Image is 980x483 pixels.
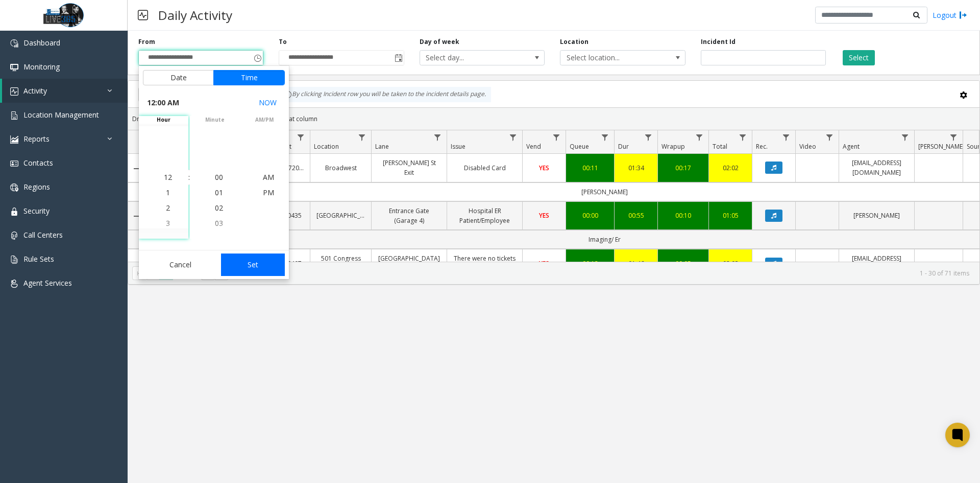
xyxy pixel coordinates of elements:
[235,269,969,278] kendo-pager-info: 1 - 30 of 71 items
[693,130,706,144] a: Wrapup Filter Menu
[10,208,18,216] img: 'icon'
[420,51,520,65] span: Select day...
[128,165,144,173] a: Collapse Details
[215,203,223,213] span: 02
[845,254,908,273] a: [EMAIL_ADDRESS][DOMAIN_NAME]
[10,135,18,144] img: 'icon'
[252,51,263,65] span: Toggle popup
[664,259,702,268] a: 00:05
[285,211,304,220] a: 0435
[378,206,440,225] a: Entrance Gate (Garage 4)
[378,254,440,273] a: [GEOGRAPHIC_DATA] Exit
[239,116,289,124] span: AM/PM
[701,37,736,47] label: Incident Id
[799,142,816,151] span: Video
[23,206,50,216] span: Security
[10,183,18,192] img: 'icon'
[393,51,404,65] span: Toggle popup
[255,94,281,112] button: Select now
[294,130,308,144] a: Lot Filter Menu
[715,211,746,220] a: 01:05
[736,130,750,144] a: Total Filter Menu
[947,130,961,144] a: Parker Filter Menu
[823,130,837,144] a: Video Filter Menu
[128,110,979,128] div: Drag a column header and drop it here to group by that column
[23,182,50,192] span: Regions
[572,259,608,268] a: 00:12
[23,278,72,288] span: Agent Services
[23,158,53,168] span: Contacts
[715,259,746,268] a: 02:03
[143,254,218,276] button: Cancel
[263,188,274,197] span: PM
[316,254,365,273] a: 501 Congress Garage
[285,259,304,268] a: 0407
[539,164,549,172] span: YES
[661,142,685,151] span: Wrapup
[933,10,967,20] a: Logout
[188,172,190,182] div: :
[375,142,389,151] span: Lane
[539,211,549,220] span: YES
[598,130,612,144] a: Queue Filter Menu
[420,37,459,47] label: Day of week
[451,142,465,151] span: Issue
[23,134,50,144] span: Reports
[213,70,285,85] button: Time tab
[621,163,651,173] a: 01:34
[843,142,860,151] span: Agent
[139,116,188,124] span: hour
[453,254,516,273] a: There were no tickets at entrance
[779,130,793,144] a: Rec. Filter Menu
[23,110,99,120] span: Location Management
[431,130,445,144] a: Lane Filter Menu
[621,259,651,268] a: 01:46
[314,142,339,151] span: Location
[715,163,746,173] a: 02:02
[128,260,144,268] a: Collapse Details
[898,130,912,144] a: Agent Filter Menu
[166,218,170,228] span: 3
[664,163,702,173] div: 00:17
[560,51,660,65] span: Select location...
[10,280,18,288] img: 'icon'
[560,37,589,47] label: Location
[918,142,965,151] span: [PERSON_NAME]
[215,218,223,228] span: 03
[143,70,214,85] button: Date tab
[10,256,18,264] img: 'icon'
[572,163,608,173] a: 00:11
[845,211,908,220] a: [PERSON_NAME]
[263,172,274,182] span: AM
[10,87,18,96] img: 'icon'
[316,163,365,173] a: Broadwest
[526,142,541,151] span: Vend
[138,37,155,47] label: From
[23,38,60,48] span: Dashboard
[572,211,608,220] a: 00:00
[529,211,559,220] a: YES
[285,163,304,173] a: 372030
[215,172,223,182] span: 00
[529,163,559,173] a: YES
[2,79,128,103] a: Activity
[166,203,170,213] span: 2
[153,3,237,28] h3: Daily Activity
[10,39,18,48] img: 'icon'
[23,86,47,96] span: Activity
[843,50,875,65] button: Select
[453,206,516,225] a: Hospital ER Patient/Employee
[166,188,170,197] span: 1
[23,254,54,264] span: Rule Sets
[23,230,63,240] span: Call Centers
[756,142,768,151] span: Rec.
[664,211,702,220] div: 00:10
[128,130,979,262] div: Data table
